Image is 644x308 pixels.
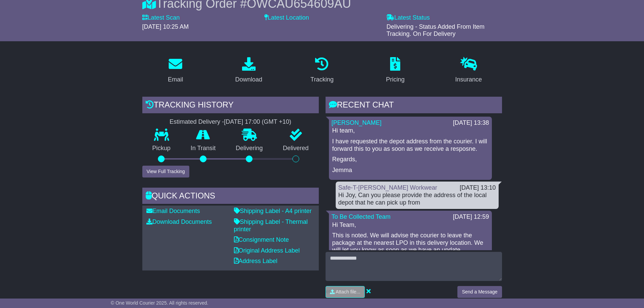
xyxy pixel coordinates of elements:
a: Original Address Label [234,247,300,254]
a: Address Label [234,258,278,264]
div: [DATE] 12:59 [453,213,489,221]
a: Download Documents [146,218,212,225]
div: Estimated Delivery - [142,118,319,126]
a: Email [163,55,187,87]
span: Delivering - Status Added From Item Tracking. On For Delivery [386,23,484,38]
a: Download [231,55,267,87]
span: © One World Courier 2025. All rights reserved. [111,300,209,306]
div: Hi Joy, Can you please provide the address of the local depot that he can pick up from [338,192,496,206]
a: Tracking [306,55,338,87]
label: Latest Location [264,14,309,22]
p: Hi Team, [332,221,488,229]
a: Consignment Note [234,236,289,243]
div: [DATE] 13:38 [453,119,489,127]
div: Email [168,75,183,84]
span: [DATE] 10:25 AM [142,23,189,30]
a: Safe-T-[PERSON_NAME] Workwear [338,184,437,191]
label: Latest Scan [142,14,180,22]
p: I have requested the depot address from the courier. I will forward this to you as soon as we rec... [332,138,488,152]
a: To Be Collected Team [332,213,391,220]
div: Tracking history [142,97,319,115]
div: Pricing [386,75,405,84]
p: In Transit [181,145,226,152]
a: Email Documents [146,208,200,214]
div: Insurance [455,75,482,84]
a: Pricing [382,55,409,87]
p: Delivering [226,145,273,152]
button: View Full Tracking [142,166,189,177]
a: Insurance [451,55,486,87]
p: Delivered [273,145,319,152]
a: Shipping Label - A4 printer [234,208,312,214]
div: [DATE] 17:00 (GMT +10) [224,118,291,126]
div: Quick Actions [142,188,319,206]
p: Jemma [332,167,488,174]
p: This is noted. We will advise the courier to leave the package at the nearest LPO in this deliver... [332,232,488,254]
button: Send a Message [457,286,502,298]
label: Latest Status [386,14,430,22]
a: [PERSON_NAME] [332,119,382,126]
div: Download [235,75,262,84]
div: [DATE] 13:10 [460,184,496,192]
p: Hi team, [332,127,488,135]
p: Regards, [332,156,488,163]
a: Shipping Label - Thermal printer [234,218,308,233]
div: Tracking [310,75,333,84]
div: RECENT CHAT [326,97,502,115]
p: Pickup [142,145,181,152]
